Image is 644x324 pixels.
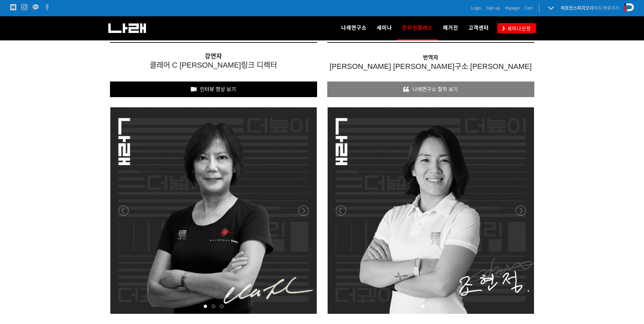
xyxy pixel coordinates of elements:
span: 온라인클래스 [402,22,433,33]
a: 세미나 [372,16,397,40]
a: 퍼포먼스피지오페이지 바로가기 [561,5,619,11]
span: 세미나신청 [505,25,531,32]
strong: 퍼포먼스피지오 [561,5,589,11]
a: 인터뷰 영상 보기 [110,82,317,97]
span: 고객센터 [468,25,489,31]
strong: 번역자 [423,55,438,60]
a: 매거진 [438,16,463,40]
a: 고객센터 [463,16,494,40]
strong: 강연자 [205,53,222,60]
a: Login [471,5,481,12]
a: 세미나신청 [497,23,536,33]
span: 세미나 [377,25,392,31]
a: Cart [525,5,532,12]
a: Sign up [486,5,500,12]
a: 온라인클래스 [397,16,438,40]
span: [PERSON_NAME] [PERSON_NAME]구소 [PERSON_NAME] [330,62,532,71]
span: 나래연구소 [341,25,367,31]
a: Mypage [505,5,520,12]
span: 클레어 C [PERSON_NAME]링크 디렉터 [150,61,277,69]
a: 나래연구소 [336,16,372,40]
a: 나래연구소 철학 보기 [327,82,534,97]
span: 매거진 [443,25,458,31]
